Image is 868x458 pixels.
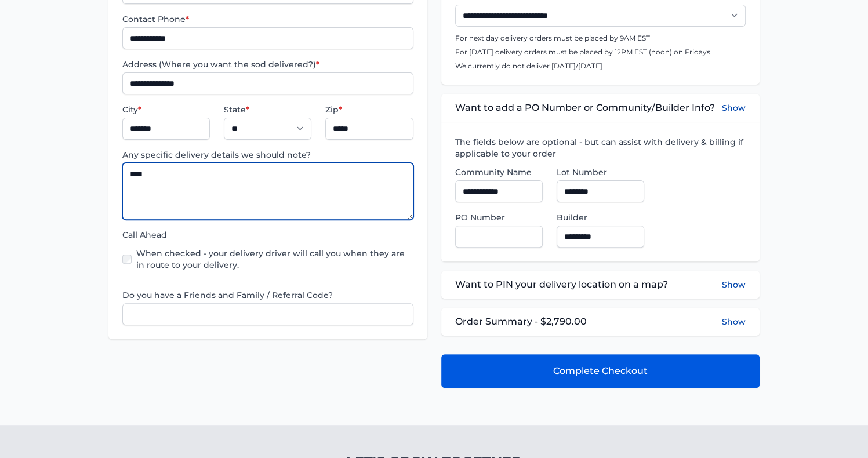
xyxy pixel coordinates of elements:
label: Builder [557,212,644,223]
button: Show [722,278,746,292]
label: Contact Phone [122,13,413,25]
label: Community Name [455,166,543,178]
label: City [122,104,210,115]
button: Show [722,316,746,328]
span: Want to PIN your delivery location on a map? [455,278,668,292]
span: Complete Checkout [553,364,648,378]
label: Zip [325,104,413,115]
label: Any specific delivery details we should note? [122,149,413,161]
label: Call Ahead [122,229,413,241]
label: PO Number [455,212,543,223]
label: Do you have a Friends and Family / Referral Code? [122,289,413,301]
label: Lot Number [557,166,644,178]
p: For next day delivery orders must be placed by 9AM EST [455,34,746,43]
button: Complete Checkout [441,354,760,388]
p: We currently do not deliver [DATE]/[DATE] [455,61,746,71]
label: When checked - your delivery driver will call you when they are in route to your delivery. [136,248,413,271]
p: For [DATE] delivery orders must be placed by 12PM EST (noon) on Fridays. [455,48,746,57]
label: Address (Where you want the sod delivered?) [122,59,413,70]
button: Show [722,101,746,115]
label: State [224,104,311,115]
label: The fields below are optional - but can assist with delivery & billing if applicable to your order [455,136,746,159]
span: Order Summary - $2,790.00 [455,315,587,329]
span: Want to add a PO Number or Community/Builder Info? [455,101,715,115]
